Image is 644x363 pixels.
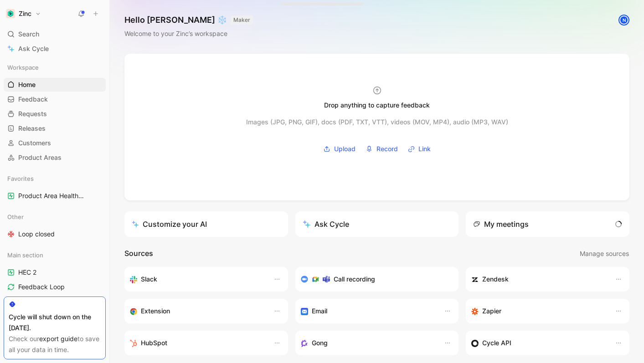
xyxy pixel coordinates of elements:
[4,227,106,241] a: Loop closed
[18,230,55,239] span: Loop closed
[18,282,65,291] span: Feedback Loop
[4,122,106,135] a: Releases
[471,337,606,348] div: Sync customers & send feedback from custom sources. Get inspired by our favorite use case
[18,268,36,277] span: HEC 2
[124,248,153,260] h2: Sources
[482,306,501,317] h3: Zapier
[4,295,106,308] a: Product Area Health
[362,142,401,156] button: Record
[141,337,167,348] h3: HubSpot
[7,63,39,72] span: Workspace
[18,109,47,118] span: Requests
[580,248,629,259] span: Manage sources
[9,312,101,333] div: Cycle will shut down on the [DATE].
[18,138,51,148] span: Customers
[9,333,101,355] div: Check our to save all your data in time.
[301,274,446,285] div: Record & transcribe meetings from Zoom, Meet & Teams.
[471,306,606,317] div: Capture feedback from thousands of sources with Zapier (survey results, recordings, sheets, etc).
[471,274,606,285] div: Sync customers and create docs
[619,15,629,25] div: N
[7,212,24,221] span: Other
[4,42,106,56] a: Ask Cycle
[18,43,49,54] span: Ask Cycle
[334,274,375,285] h3: Call recording
[124,211,288,237] a: Customize your AI
[124,28,253,39] div: Welcome to your Zinc’s workspace
[482,337,511,348] h3: Cycle API
[18,153,62,162] span: Product Areas
[4,210,106,224] div: Other
[301,306,435,317] div: Forward emails to your feedback inbox
[4,172,106,185] div: Favorites
[405,142,434,156] button: Link
[18,95,48,104] span: Feedback
[7,174,34,183] span: Favorites
[4,248,106,352] div: Main sectionHEC 2Feedback LoopProduct Area HealthFeedback to processResponse PendingQuotes logged...
[246,117,508,128] div: Images (JPG, PNG, GIF), docs (PDF, TXT, VTT), videos (MOV, MP4), audio (MP3, WAV)
[4,266,106,279] a: HEC 2
[301,337,435,348] div: Capture feedback from your incoming calls
[18,29,39,40] span: Search
[39,335,77,343] a: export guide
[4,61,106,74] div: Workspace
[4,136,106,150] a: Customers
[4,92,106,106] a: Feedback
[4,7,43,20] button: ZincZinc
[130,306,264,317] div: Capture feedback from anywhere on the web
[7,251,43,260] span: Main section
[295,211,459,237] button: Ask Cycle
[4,248,106,262] div: Main section
[418,143,431,154] span: Link
[324,100,430,111] div: Drop anything to capture feedback
[482,274,509,285] h3: Zendesk
[18,80,36,89] span: Home
[18,191,88,201] span: Product Area Health
[303,219,349,230] div: Ask Cycle
[231,15,253,25] button: MAKER
[6,9,15,18] img: Zinc
[4,189,106,203] a: Product Area HealthMain section
[579,248,629,260] button: Manage sources
[4,27,106,41] div: Search
[320,142,359,156] button: Upload
[4,210,106,241] div: OtherLoop closed
[141,306,170,317] h3: Extension
[4,280,106,294] a: Feedback Loop
[19,10,31,18] h1: Zinc
[18,124,46,133] span: Releases
[141,274,157,285] h3: Slack
[376,143,398,154] span: Record
[312,337,328,348] h3: Gong
[4,151,106,164] a: Product Areas
[124,15,253,26] h1: Hello [PERSON_NAME] ❄️
[312,306,327,317] h3: Email
[4,107,106,121] a: Requests
[132,219,207,230] div: Customize your AI
[473,219,529,230] div: My meetings
[130,274,264,285] div: Sync your customers, send feedback and get updates in Slack
[334,143,355,154] span: Upload
[4,78,106,92] a: Home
